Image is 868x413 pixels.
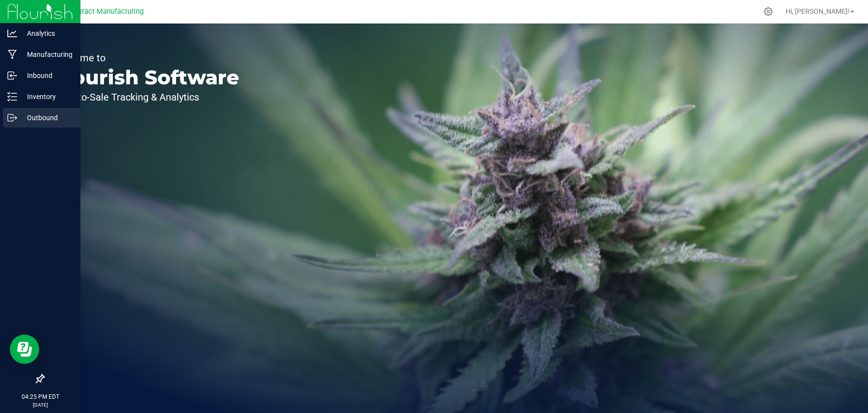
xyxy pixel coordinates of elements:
[7,50,17,59] inline-svg: Manufacturing
[17,27,76,39] p: Analytics
[7,92,17,102] inline-svg: Inventory
[7,28,17,38] inline-svg: Analytics
[53,53,239,63] p: Welcome to
[10,335,39,364] iframe: Resource center
[17,49,76,60] p: Manufacturing
[17,91,76,103] p: Inventory
[4,401,76,409] p: [DATE]
[786,7,849,15] span: Hi, [PERSON_NAME]!
[762,7,774,16] div: Manage settings
[17,112,76,124] p: Outbound
[17,70,76,81] p: Inbound
[53,68,239,87] p: Flourish Software
[56,7,144,16] span: CT Contract Manufacturing
[7,71,17,80] inline-svg: Inbound
[7,113,17,123] inline-svg: Outbound
[4,392,76,401] p: 04:25 PM EDT
[53,92,239,102] p: Seed-to-Sale Tracking & Analytics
